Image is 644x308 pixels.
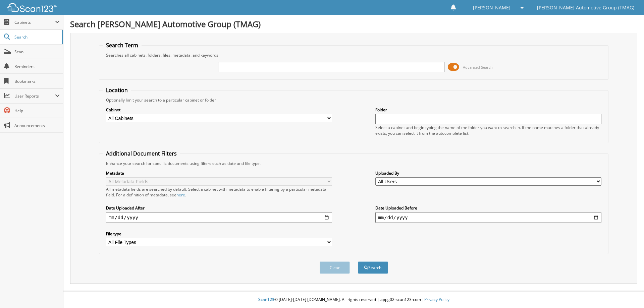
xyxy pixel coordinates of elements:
input: end [375,212,601,223]
span: Scan123 [258,297,274,302]
label: Date Uploaded After [106,205,332,211]
span: Scan [14,49,60,55]
div: © [DATE]-[DATE] [DOMAIN_NAME]. All rights reserved | appg02-scan123-com | [63,292,644,308]
div: Optionally limit your search to a particular cabinet or folder [103,97,605,103]
a: Privacy Policy [424,297,449,302]
div: Select a cabinet and begin typing the name of the folder you want to search in. If the name match... [375,125,601,136]
span: Reminders [14,64,60,69]
div: Enhance your search for specific documents using filters such as date and file type. [103,161,605,166]
span: Advanced Search [463,65,493,70]
span: [PERSON_NAME] Automotive Group (TMAG) [537,6,634,10]
span: Cabinets [14,19,55,25]
legend: Search Term [103,42,142,49]
button: Clear [320,261,350,274]
div: All metadata fields are searched by default. Select a cabinet with metadata to enable filtering b... [106,186,332,198]
legend: Additional Document Filters [103,150,180,157]
label: File type [106,231,332,237]
img: scan123-logo-white.svg [7,3,57,12]
a: here [176,192,185,198]
label: Folder [375,107,601,113]
legend: Location [103,86,131,94]
input: start [106,212,332,223]
label: Date Uploaded Before [375,205,601,211]
span: Search [14,34,59,40]
span: [PERSON_NAME] [473,6,511,10]
button: Search [358,261,388,274]
label: Uploaded By [375,170,601,176]
label: Metadata [106,170,332,176]
div: Searches all cabinets, folders, files, metadata, and keywords [103,52,605,58]
span: Help [14,108,60,114]
h1: Search [PERSON_NAME] Automotive Group (TMAG) [70,18,637,29]
span: Bookmarks [14,78,60,84]
span: User Reports [14,93,55,99]
label: Cabinet [106,107,332,113]
span: Announcements [14,123,60,128]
